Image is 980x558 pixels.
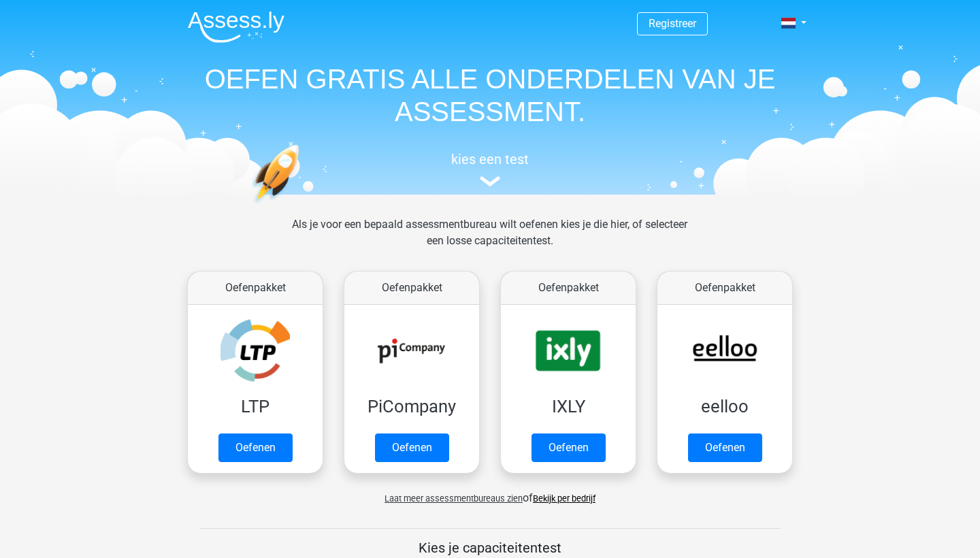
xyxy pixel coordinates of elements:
[480,176,500,186] img: assessment
[533,493,595,504] a: Bekijk per bedrijf
[281,216,698,265] div: Als je voor een bepaald assessmentbureau wilt oefenen kies je die hier, of selecteer een losse ca...
[177,151,803,187] a: kies een test
[252,144,352,267] img: oefenen
[385,493,523,504] span: Laat meer assessmentbureaus zien
[218,433,293,462] a: Oefenen
[649,17,696,30] a: Registreer
[688,433,762,462] a: Oefenen
[532,433,606,462] a: Oefenen
[199,540,781,556] h5: Kies je capaciteitentest
[177,479,803,506] div: of
[177,151,803,167] h5: kies een test
[188,11,284,43] img: Assessly
[375,433,449,462] a: Oefenen
[177,63,803,128] h1: OEFEN GRATIS ALLE ONDERDELEN VAN JE ASSESSMENT.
